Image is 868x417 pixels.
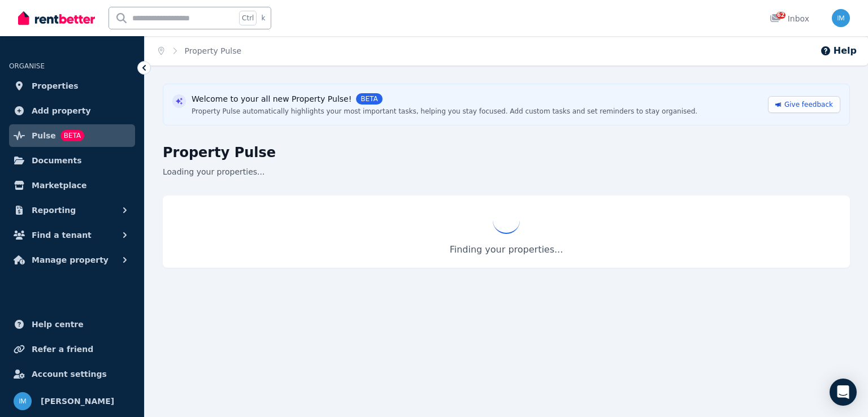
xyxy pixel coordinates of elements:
[32,342,93,356] span: Refer a friend
[784,100,833,109] span: Give feedback
[9,313,135,336] a: Help centre
[820,44,857,58] button: Help
[9,124,135,147] a: PulseBETA
[32,79,79,93] span: Properties
[9,363,135,385] a: Account settings
[192,107,697,116] div: Property Pulse automatically highlights your most important tasks, helping you stay focused. Add ...
[9,224,135,246] button: Find a tenant
[145,36,255,66] nav: Breadcrumb
[32,318,84,331] span: Help centre
[770,13,809,24] div: Inbox
[356,93,382,105] span: BETA
[9,199,135,221] button: Reporting
[185,46,242,55] a: Property Pulse
[32,179,86,192] span: Marketplace
[830,379,857,406] div: Open Intercom Messenger
[174,243,839,257] p: Finding your properties...
[832,9,850,27] img: Isaac musa
[32,129,56,142] span: Pulse
[60,130,84,141] span: BETA
[9,149,135,172] a: Documents
[9,99,135,122] a: Add property
[9,249,135,271] button: Manage property
[18,10,95,27] img: RentBetter
[239,11,257,25] span: Ctrl
[41,394,114,408] span: [PERSON_NAME]
[163,166,850,177] p: Loading your properties...
[32,228,92,242] span: Find a tenant
[192,93,351,105] span: Welcome to your all new Property Pulse!
[32,104,91,118] span: Add property
[9,174,135,197] a: Marketplace
[9,338,135,360] a: Refer a friend
[261,14,265,23] span: k
[32,203,76,217] span: Reporting
[14,392,32,410] img: Isaac musa
[32,367,107,381] span: Account settings
[32,253,108,267] span: Manage property
[768,96,840,113] a: Give feedback
[776,12,785,19] span: 62
[32,154,82,167] span: Documents
[163,144,850,162] h1: Property Pulse
[9,62,45,70] span: ORGANISE
[9,75,135,97] a: Properties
